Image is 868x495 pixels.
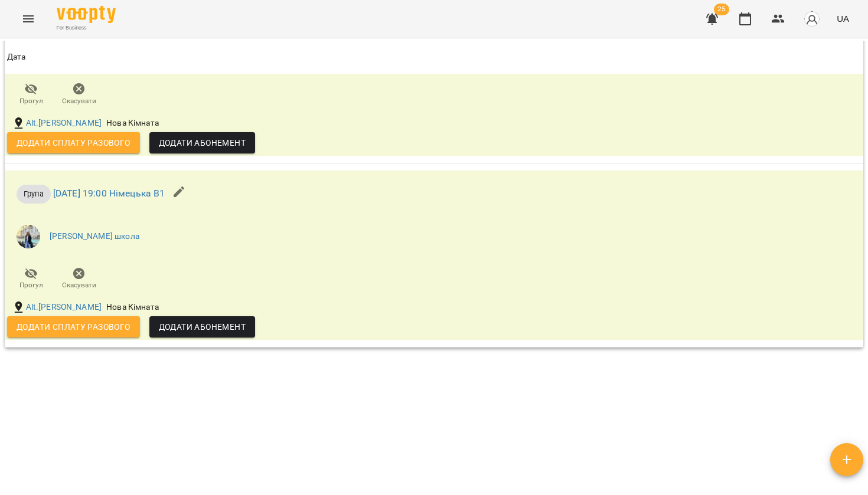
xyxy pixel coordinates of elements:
span: Додати Абонемент [159,320,246,334]
div: Нова Кімната [104,115,161,132]
button: Додати Абонемент [149,316,255,337]
span: Додати сплату разового [17,320,130,334]
span: Дата [7,50,861,64]
div: Дата [7,50,26,64]
span: 25 [714,4,729,15]
span: Скасувати [62,96,96,106]
span: Скасувати [62,280,96,290]
button: Скасувати [55,78,103,112]
button: Скасувати [55,263,103,296]
img: avatar_s.png [804,11,820,27]
a: [DATE] 19:00 Німецька В1 [53,188,165,199]
a: [PERSON_NAME] школа [50,231,139,242]
span: Група [17,188,51,199]
span: Прогул [19,280,43,290]
button: Прогул [7,78,55,112]
span: UA [837,12,849,25]
span: For Business [57,24,116,32]
img: 1f8115e2c8cf00622694f9049d3443f7.jpg [17,225,40,248]
button: Прогул [7,263,55,296]
a: Alt.[PERSON_NAME] [26,301,102,313]
span: Додати Абонемент [159,136,246,150]
button: Додати сплату разового [7,316,140,337]
button: Додати Абонемент [149,132,255,153]
button: Додати сплату разового [7,132,140,153]
button: UA [832,8,854,29]
a: Alt.[PERSON_NAME] [26,117,102,129]
button: Menu [14,5,43,33]
div: Sort [7,50,26,64]
span: Додати сплату разового [17,136,130,150]
div: Нова Кімната [104,299,161,316]
span: Прогул [19,96,43,106]
img: Voopty Logo [57,6,116,23]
